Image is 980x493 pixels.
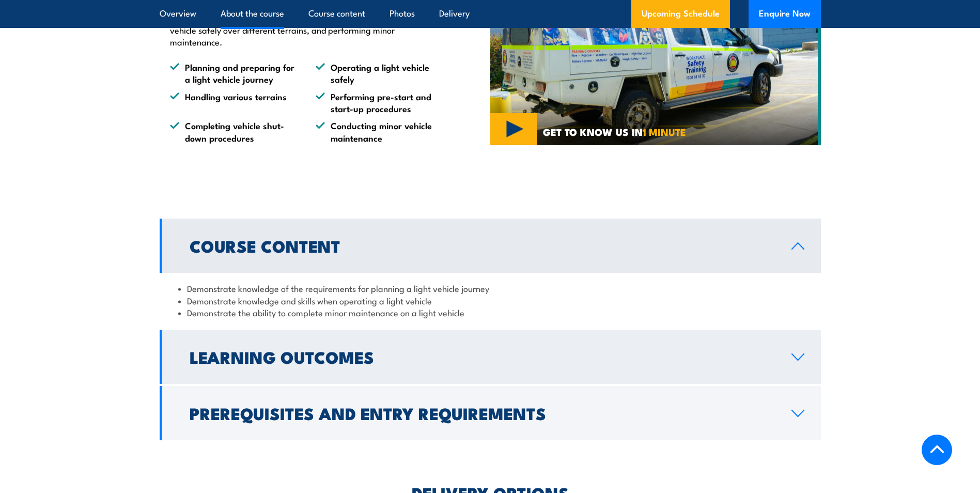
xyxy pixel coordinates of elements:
span: GET TO KNOW US IN [543,127,686,136]
li: Performing pre-start and start-up procedures [316,90,443,115]
li: Operating a light vehicle safely [316,61,443,85]
a: Learning Outcomes [160,330,821,384]
li: Completing vehicle shut-down procedures [170,119,297,144]
h2: Prerequisites and Entry Requirements [190,406,775,420]
li: Handling various terrains [170,90,297,115]
li: Planning and preparing for a light vehicle journey [170,61,297,85]
a: Course Content [160,219,821,273]
h2: Learning Outcomes [190,349,775,364]
li: Demonstrate the ability to complete minor maintenance on a light vehicle [178,306,802,318]
li: Demonstrate knowledge of the requirements for planning a light vehicle journey [178,282,802,294]
h2: Course Content [190,238,775,253]
li: Demonstrate knowledge and skills when operating a light vehicle [178,295,802,306]
a: Prerequisites and Entry Requirements [160,386,821,440]
strong: 1 MINUTE [643,124,686,139]
li: Conducting minor vehicle maintenance [316,119,443,144]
